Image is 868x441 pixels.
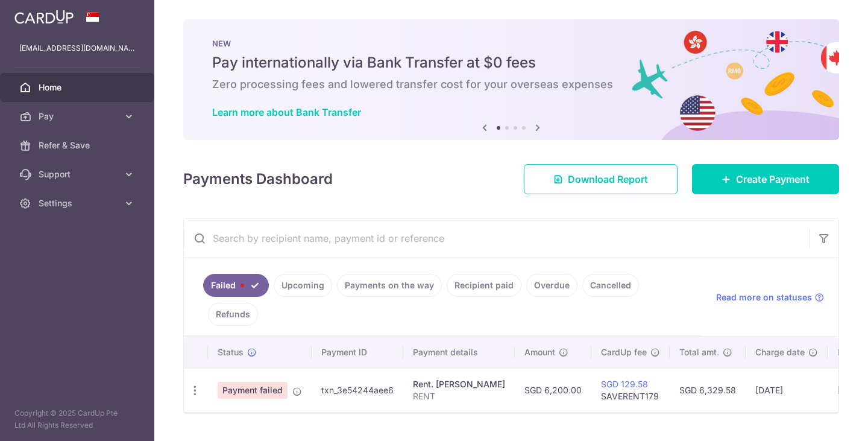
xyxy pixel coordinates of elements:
a: Create Payment [692,164,839,194]
span: Create Payment [736,172,810,186]
h6: Zero processing fees and lowered transfer cost for your overseas expenses [212,77,810,92]
a: Learn more about Bank Transfer [212,106,361,118]
p: NEW [212,39,810,48]
th: Payment details [403,337,515,368]
span: Pay [39,110,118,122]
span: Download Report [568,172,648,186]
span: Payment failed [218,382,288,399]
a: Read more on statuses [716,291,824,303]
span: Total amt. [679,346,719,358]
p: [EMAIL_ADDRESS][DOMAIN_NAME] [19,42,135,54]
a: SGD 129.58 [601,379,648,389]
a: Payments on the way [337,274,442,297]
h5: Pay internationally via Bank Transfer at $0 fees [212,53,810,72]
td: SGD 6,200.00 [515,368,591,412]
a: Refunds [208,303,258,326]
div: Rent. [PERSON_NAME] [413,378,505,390]
a: Recipient paid [447,274,521,297]
a: Cancelled [582,274,639,297]
a: Failed [203,274,269,297]
td: txn_3e54244aee6 [312,368,403,412]
a: Upcoming [274,274,332,297]
th: Payment ID [312,337,403,368]
input: Search by recipient name, payment id or reference [184,219,810,258]
td: [DATE] [746,368,828,412]
span: Refer & Save [39,139,118,151]
img: CardUp [14,10,74,24]
span: Amount [524,346,555,358]
img: Bank transfer banner [183,19,839,140]
span: Settings [39,197,118,209]
td: SGD 6,329.58 [670,368,746,412]
a: Download Report [524,164,678,194]
span: Charge date [755,346,805,358]
span: Read more on statuses [716,291,812,303]
a: Overdue [526,274,577,297]
h4: Payments Dashboard [183,168,333,190]
span: Status [218,346,244,358]
span: CardUp fee [601,346,647,358]
span: Home [39,81,118,94]
td: SAVERENT179 [591,368,670,412]
p: RENT [413,390,505,402]
span: Support [39,168,118,180]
